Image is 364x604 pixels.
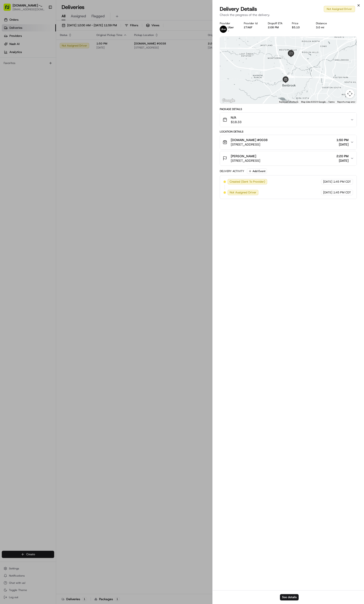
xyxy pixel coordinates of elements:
p: Check the progress of the delivery. [220,13,357,17]
span: [STREET_ADDRESS] [231,142,268,147]
span: [DATE] [323,180,332,184]
span: $18.33 [231,120,242,124]
button: [DOMAIN_NAME] #0038[STREET_ADDRESS]1:50 PM[DATE] [220,135,357,149]
div: 💻 [38,66,42,69]
button: See details [280,594,299,600]
button: 27A6F [244,26,252,29]
div: 3.0 mi [316,26,333,29]
button: Add Event [247,168,267,174]
span: API Documentation [42,65,72,70]
span: Created (Sent To Provider) [230,180,265,184]
a: Open this area in Google Maps (opens a new window) [221,98,236,104]
span: [PERSON_NAME] [231,154,256,158]
div: Delivery Activity [220,169,244,173]
div: $5.10 [292,26,309,29]
span: Not Assigned Driver [230,190,256,195]
button: Keyboard shortcuts [279,100,298,104]
div: Price [292,22,309,25]
div: Provider [220,22,237,25]
div: Location Details [220,130,357,133]
span: 1:50 PM [336,138,348,142]
a: Powered byPylon [32,76,54,80]
img: uber-new-logo.jpeg [220,26,227,33]
div: 📗 [4,66,8,69]
span: [DOMAIN_NAME] #0038 [231,138,268,142]
p: Welcome 👋 [4,18,82,25]
div: Dropoff ETA [268,22,285,25]
span: Map data ©2025 Google [301,101,326,103]
span: [DATE] [336,142,348,147]
a: 💻API Documentation [36,64,74,72]
div: We're available if you need us! [15,48,57,51]
button: [PERSON_NAME][STREET_ADDRESS]2:20 PM[DATE] [220,151,357,166]
span: 1:45 PM CDT [333,180,351,184]
button: N/A$18.33 [220,113,357,127]
img: Google [221,98,236,104]
button: Start new chat [76,44,82,50]
span: [DATE] [323,190,332,195]
a: Report a map error [337,101,355,103]
div: Provider Id [244,22,261,25]
span: Pylon [45,76,54,80]
a: 📗Knowledge Base [3,64,36,72]
img: Nash [4,5,13,14]
span: 1:45 PM CDT [333,190,351,195]
span: [DATE] [336,158,348,163]
a: Terms [328,101,335,103]
span: Delivery Details [220,5,257,13]
div: Distance [316,22,333,25]
div: Start new chat [15,43,74,48]
span: Knowledge Base [9,65,34,70]
div: 2:08 PM [268,26,285,29]
img: 1736555255976-a54dd68f-1ca7-489b-9aae-adbdc363a1c4 [4,43,13,51]
span: - [228,29,229,33]
span: Uber [228,26,234,29]
span: N/A [231,115,242,120]
div: Package Details [220,107,357,111]
button: Map camera controls [345,89,354,98]
input: Clear [12,29,74,34]
span: 2:20 PM [336,154,348,158]
span: [STREET_ADDRESS] [231,158,260,163]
